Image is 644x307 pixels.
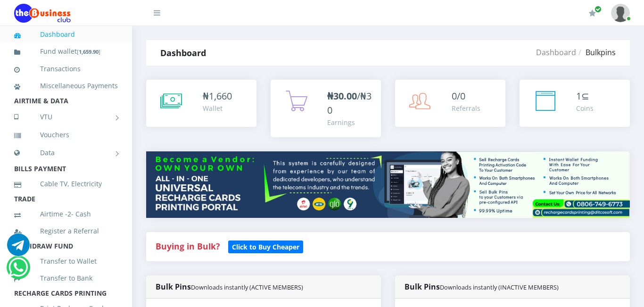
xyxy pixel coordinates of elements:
a: Cable TV, Electricity [14,173,118,195]
a: Dashboard [536,47,576,58]
a: 0/0 Referrals [395,80,505,127]
a: VTU [14,105,118,129]
span: 0/0 [452,90,465,102]
strong: Bulk Pins [405,282,559,292]
span: Renew/Upgrade Subscription [594,6,602,13]
b: 1,659.90 [79,48,99,55]
a: Click to Buy Cheaper [228,241,303,252]
div: Coins [576,103,594,113]
b: Click to Buy Cheaper [232,242,299,251]
a: Airtime -2- Cash [14,203,118,225]
span: 1 [576,90,581,102]
b: ₦30.00 [327,90,357,102]
a: Fund wallet[1,659.90] [14,41,118,63]
a: Vouchers [14,124,118,146]
a: Transfer to Bank [14,267,118,289]
strong: Buying in Bulk? [156,241,220,252]
small: Downloads instantly (INACTIVE MEMBERS) [440,283,559,291]
a: Transactions [14,58,118,80]
li: Bulkpins [576,47,616,58]
div: ₦ [203,89,232,103]
img: multitenant_rcp.png [146,151,630,218]
i: Renew/Upgrade Subscription [589,9,596,17]
a: Data [14,141,118,165]
span: /₦30 [327,90,372,116]
a: Chat for support [8,263,28,279]
a: Transfer to Wallet [14,250,118,272]
a: Miscellaneous Payments [14,75,118,97]
div: Referrals [452,103,480,113]
span: 1,660 [209,90,232,102]
img: Logo [14,4,71,23]
div: Earnings [327,117,372,127]
div: ⊆ [576,89,594,103]
small: [ ] [77,48,100,55]
a: ₦30.00/₦30 Earnings [271,80,381,137]
small: Downloads instantly (ACTIVE MEMBERS) [191,283,303,291]
a: Register a Referral [14,220,118,242]
a: ₦1,660 Wallet [146,80,256,127]
strong: Dashboard [160,47,206,58]
strong: Bulk Pins [156,282,303,292]
div: Wallet [203,103,232,113]
a: Chat for support [7,241,30,256]
img: User [611,4,630,22]
a: Dashboard [14,24,118,45]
